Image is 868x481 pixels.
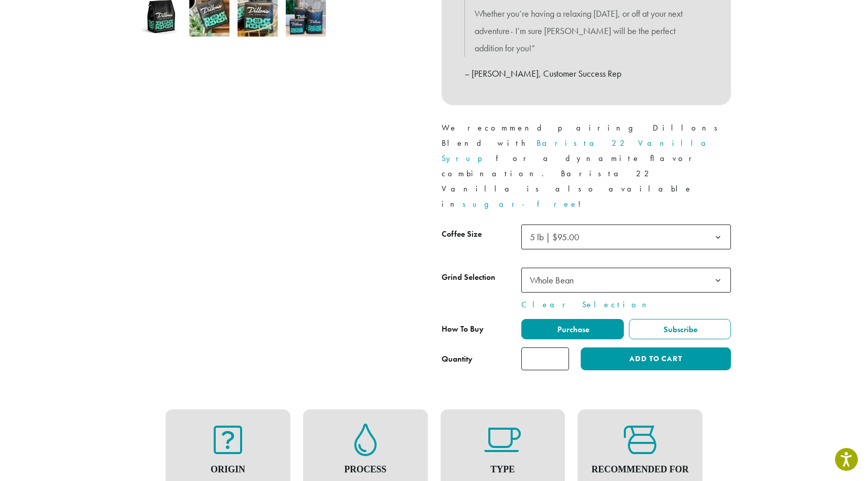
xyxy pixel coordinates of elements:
h4: Origin [176,464,280,475]
p: We recommend pairing Dillons Blend with for a dynamite flavor combination. Barista 22 Vanilla is ... [442,120,731,212]
h4: Process [313,464,418,475]
h4: Type [451,464,555,475]
h4: Recommended For [588,464,692,475]
p: – [PERSON_NAME], Customer Success Rep [464,65,708,82]
a: Barista 22 Vanilla Syrup [442,138,714,164]
p: Whether you’re having a relaxing [DATE], or off at your next adventure- I’m sure [PERSON_NAME] wi... [475,5,698,56]
a: sugar-free [462,199,578,209]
